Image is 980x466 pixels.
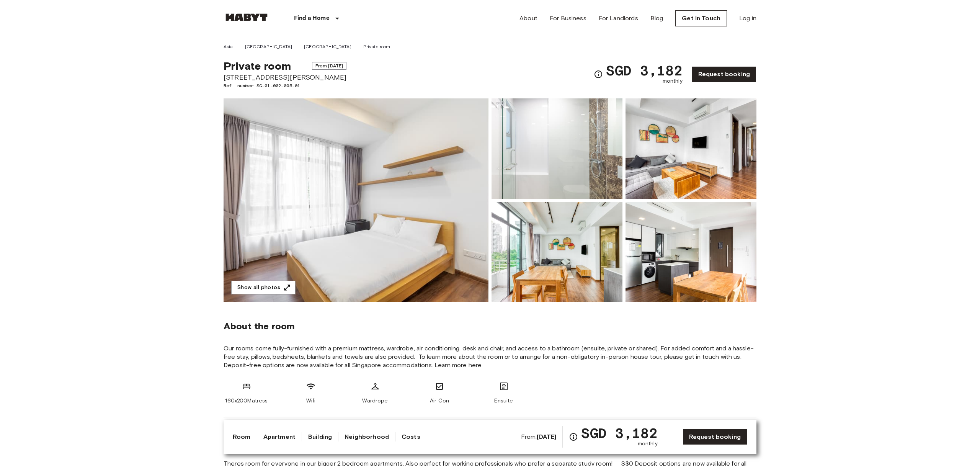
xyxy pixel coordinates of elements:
span: SGD 3,182 [581,426,657,440]
a: Get in Touch [675,10,727,26]
span: Our rooms come fully-furnished with a premium mattress, wardrobe, air conditioning, desk and chai... [224,344,756,370]
a: [GEOGRAPHIC_DATA] [245,43,292,50]
img: Picture of unit SG-01-002-005-01 [626,202,756,302]
span: SGD 3,182 [606,64,682,77]
img: Picture of unit SG-01-002-005-01 [626,98,756,199]
span: 160x200Matress [225,397,268,405]
a: Room [233,432,251,441]
a: Asia [224,43,233,50]
button: Show all photos [231,281,296,295]
span: From: [521,433,557,441]
span: Air Con [430,397,449,405]
a: [GEOGRAPHIC_DATA] [304,43,351,50]
a: Apartment [263,432,296,441]
a: Log in [739,14,756,23]
p: Find a Home [294,14,330,23]
span: Private room [224,59,291,72]
a: Request booking [683,429,747,445]
a: Blog [650,14,663,23]
img: Marketing picture of unit SG-01-002-005-01 [224,98,488,302]
a: Neighborhood [345,432,389,441]
a: Building [308,432,332,441]
a: For Landlords [599,14,638,23]
a: Request booking [692,66,756,82]
img: Habyt [224,13,269,21]
b: [DATE] [537,433,556,440]
svg: Check cost overview for full price breakdown. Please note that discounts apply to new joiners onl... [569,432,578,441]
a: For Business [550,14,586,23]
span: Ref. number SG-01-002-005-01 [224,82,346,89]
span: Wardrope [362,397,388,405]
img: Picture of unit SG-01-002-005-01 [492,202,622,302]
span: Wifi [306,397,316,405]
span: About the room [224,320,756,332]
img: Picture of unit SG-01-002-005-01 [492,98,622,199]
a: Private room [363,43,390,50]
span: monthly [638,440,658,448]
svg: Check cost overview for full price breakdown. Please note that discounts apply to new joiners onl... [594,70,603,79]
a: Costs [402,432,420,441]
a: About [519,14,537,23]
span: From [DATE] [312,62,347,70]
span: Ensuite [494,397,513,405]
span: monthly [663,77,683,85]
span: [STREET_ADDRESS][PERSON_NAME] [224,72,346,82]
